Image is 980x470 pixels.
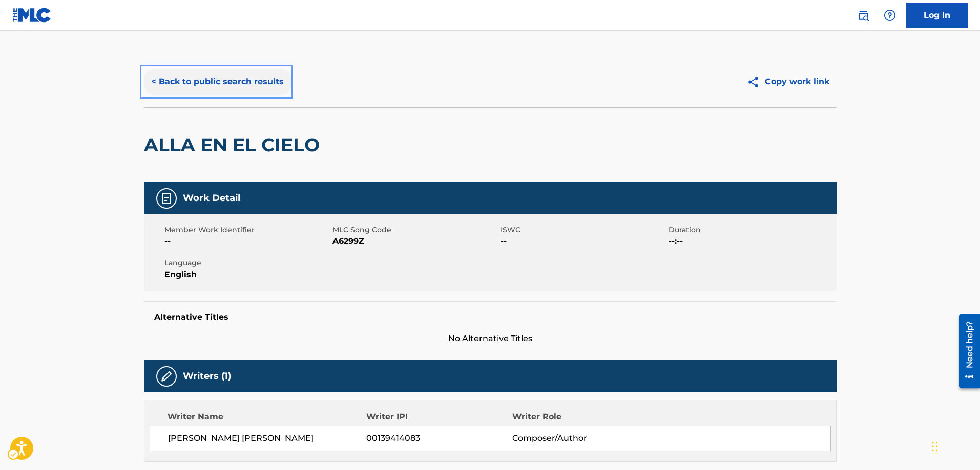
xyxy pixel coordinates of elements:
button: Copy work link [740,69,837,95]
span: Duration [669,225,834,235]
div: Writer Name [168,411,367,423]
span: English [164,268,330,281]
div: Chat Widget [929,421,980,470]
img: Writers [160,370,173,383]
img: search [857,9,869,21]
img: Work Detail [160,192,173,205]
span: A6299Z [332,235,498,248]
span: -- [501,235,666,248]
span: No Alternative Titles [144,332,837,345]
div: Writer IPI [366,411,512,423]
h5: Work Detail [183,192,240,204]
a: Log In [906,3,968,28]
img: Copy work link [747,76,765,88]
div: Writer Role [512,411,645,423]
span: Composer/Author [512,432,645,444]
iframe: Iframe | Resource Center [951,310,980,392]
h5: Alternative Titles [154,312,826,322]
h5: Writers (1) [183,370,231,382]
span: [PERSON_NAME] [PERSON_NAME] [168,432,367,444]
span: Member Work Identifier [164,225,330,235]
span: 00139414083 [366,432,512,444]
span: -- [164,235,330,248]
span: ISWC [501,225,666,235]
div: Drag [932,431,938,462]
span: --:-- [669,235,834,248]
span: MLC Song Code [332,225,498,235]
button: < Back to public search results [144,69,291,95]
img: help [884,9,896,21]
h2: ALLA EN EL CIELO [144,133,325,156]
span: Language [164,258,330,268]
img: MLC Logo [12,8,52,23]
iframe: Hubspot Iframe [929,421,980,470]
